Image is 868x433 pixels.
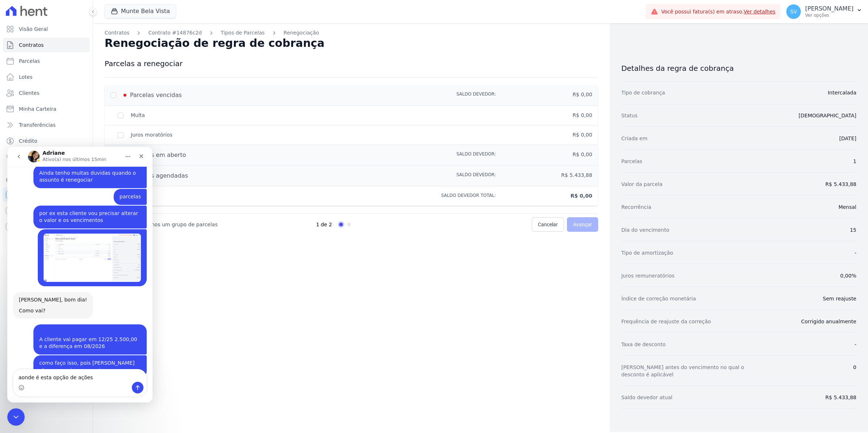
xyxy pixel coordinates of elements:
span: Parcelas vencidas [130,91,182,100]
dt: Parcelas [621,158,760,165]
a: Ver detalhes [744,9,776,15]
div: [PERSON_NAME], bom dia! [12,150,80,157]
dd: - [766,341,856,348]
div: A cliente vai pagar em 12/25 2.500,00 e a diferença em 08/2026 [32,182,134,203]
iframe: Intercom live chat [7,408,25,426]
dd: - [766,249,856,256]
a: Transferências [3,118,90,132]
a: Negativação [3,150,90,164]
button: Enviar uma mensagem [125,235,136,247]
iframe: Intercom live chat [7,147,153,402]
p: Ver opções [805,12,853,18]
span: Parcelas [19,57,40,65]
a: Tipos de Parcelas [221,29,265,37]
dt: Recorrência [621,203,760,211]
p: 1 [316,221,319,228]
a: Clientes [3,86,90,100]
nav: Progress [316,221,351,228]
dt: Índice de correção monetária [621,295,760,302]
dt: Juros remuneratórios [621,272,760,279]
div: como faço isso, pois [PERSON_NAME] abre para mim renegociar [26,209,139,231]
dd: Intercalada [766,89,856,96]
button: SV [PERSON_NAME] Ver opções [780,1,868,22]
span: Lotes [19,73,33,81]
span: Minha Carteira [19,105,56,113]
span: Contratos [19,41,44,49]
dd: [DATE] [766,135,856,142]
span: Visão Geral [19,25,48,33]
span: Juros moratórios [131,131,173,139]
p: de 2 [321,221,332,228]
dd: [DEMOGRAPHIC_DATA] [766,112,856,119]
a: Visão Geral [3,22,90,36]
dt: [PERSON_NAME] antes do vencimento no qual o desconto é aplicável [621,364,760,378]
span: R$ 0,00 [572,112,592,119]
dt: Dia do vencimento [621,226,760,234]
a: Parcelas [3,54,90,68]
span: Crédito [19,137,37,145]
dt: Frequência de reajuste da correção [621,318,760,325]
dd: R$ 5.433,88 [766,181,856,188]
span: R$ 0,00 [572,131,592,139]
a: Contratos [3,38,90,52]
span: Selecione pelo menos um grupo de parcelas [105,221,218,228]
a: Minha Carteira [3,102,90,116]
span: Clientes [19,89,39,97]
a: Conta Hent [3,203,90,218]
a: Crédito [3,134,90,148]
dd: Corrigido anualmente [766,318,856,325]
span: R$ 0,00 [571,192,592,200]
dt: Taxa de desconto [621,341,760,348]
span: Parcelas a renegociar [105,59,183,68]
dd: 15 [766,226,856,234]
dd: 1 [766,158,856,165]
dt: Valor da parcela [621,181,760,188]
div: Simone diz… [6,209,139,237]
div: A cliente vai pagar em 12/25 2.500,00 e a diferença em 08/2026 [26,178,139,208]
span: Parcelas em aberto [130,151,186,159]
span: Saldo devedor: [457,91,496,100]
span: Parcelas agendadas [130,171,188,180]
button: Selecionador de Emoji [11,238,17,244]
div: Como vai? [12,161,80,168]
dt: Status [621,112,760,119]
h3: Detalhes da regra de cobrança [621,64,856,73]
span: Saldo devedor: [457,151,496,159]
dd: Sem reajuste [766,295,856,302]
div: como faço isso, pois [PERSON_NAME] abre para mim renegociar [32,213,134,227]
dd: 0,00% [766,272,856,279]
span: SV [790,9,797,14]
button: Munte Bela Vista [105,4,176,18]
span: Multa [131,112,145,119]
div: Plataformas [6,176,87,185]
p: [PERSON_NAME] [805,5,853,12]
span: Você possui fatura(s) em atraso. [661,8,775,16]
dt: Tipo de amortização [621,249,760,256]
dt: Tipo de cobrança [621,89,760,96]
span: R$ 0,00 [572,151,592,159]
dd: R$ 5.433,88 [766,394,856,401]
dt: Criada em [621,135,760,142]
dd: 0 [766,364,856,378]
nav: Breadcrumb [105,29,598,37]
dt: Saldo devedor atual [621,394,760,401]
span: R$ 0,00 [572,91,592,100]
a: Recebíveis [3,187,90,202]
